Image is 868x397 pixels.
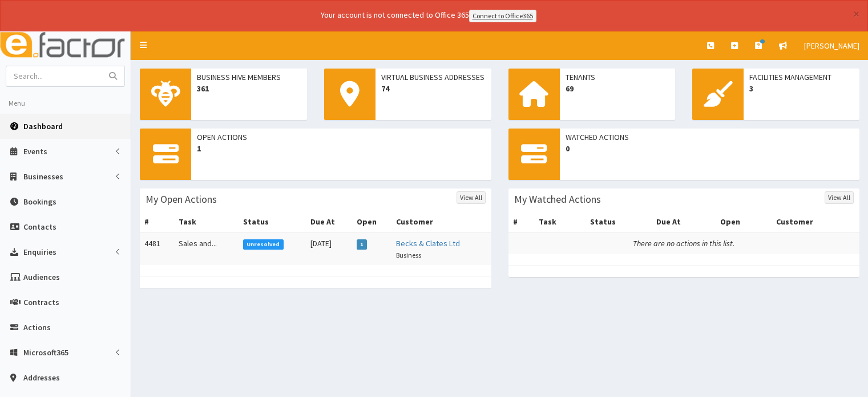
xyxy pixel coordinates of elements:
[514,194,601,204] h3: My Watched Actions
[197,131,486,143] span: Open Actions
[23,372,60,383] span: Addresses
[357,239,368,250] span: 1
[566,83,670,94] span: 69
[140,232,174,265] td: 4481
[825,191,854,204] a: View All
[197,83,301,94] span: 361
[396,251,421,259] small: Business
[95,9,762,22] div: Your account is not connected to Office 365
[174,232,239,265] td: Sales and...
[23,121,63,131] span: Dashboard
[457,191,486,204] a: View All
[716,211,771,232] th: Open
[853,8,859,20] button: ×
[352,211,392,232] th: Open
[23,247,56,257] span: Enquiries
[23,272,60,282] span: Audiences
[566,71,670,83] span: Tenants
[306,232,352,265] td: [DATE]
[566,131,854,143] span: Watched Actions
[804,41,859,51] span: [PERSON_NAME]
[23,347,68,358] span: Microsoft365
[23,197,56,207] span: Bookings
[306,211,352,232] th: Due At
[566,143,854,154] span: 0
[508,211,535,232] th: #
[23,222,56,232] span: Contacts
[146,194,217,204] h3: My Open Actions
[534,211,586,232] th: Task
[586,211,652,232] th: Status
[243,239,284,250] span: Unresolved
[174,211,239,232] th: Task
[23,322,51,332] span: Actions
[140,211,174,232] th: #
[652,211,716,232] th: Due At
[633,238,734,248] i: There are no actions in this list.
[391,211,491,232] th: Customer
[23,146,47,157] span: Events
[796,31,868,60] a: [PERSON_NAME]
[749,83,854,94] span: 3
[197,71,301,83] span: Business Hive Members
[381,83,486,94] span: 74
[772,211,859,232] th: Customer
[197,143,486,154] span: 1
[749,71,854,83] span: Facilities Management
[381,71,486,83] span: Virtual Business Addresses
[239,211,306,232] th: Status
[23,171,63,182] span: Businesses
[23,297,59,307] span: Contracts
[396,238,460,248] a: Becks & Clates Ltd
[469,10,536,22] a: Connect to Office365
[6,66,102,86] input: Search...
